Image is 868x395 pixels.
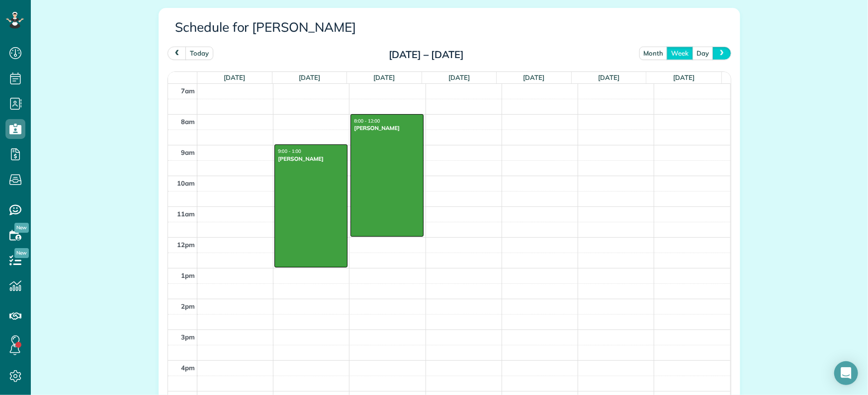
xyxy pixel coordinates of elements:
[364,49,488,60] h2: [DATE] – [DATE]
[181,118,195,126] span: 8am
[277,155,344,162] div: [PERSON_NAME]
[177,179,195,187] span: 10am
[181,333,195,341] span: 3pm
[224,73,245,81] span: [DATE]
[185,47,213,60] button: today
[692,47,713,60] button: day
[181,271,195,279] span: 1pm
[598,73,619,81] span: [DATE]
[667,47,693,60] button: week
[354,119,380,124] span: 8:00 - 12:00
[350,114,423,237] a: 8:00 - 12:00[PERSON_NAME]
[175,20,724,35] h3: Schedule for [PERSON_NAME]
[181,148,195,156] span: 9am
[177,210,195,218] span: 11am
[448,73,470,81] span: [DATE]
[299,73,320,81] span: [DATE]
[181,302,195,310] span: 2pm
[374,73,395,81] span: [DATE]
[523,73,545,81] span: [DATE]
[353,125,420,132] div: [PERSON_NAME]
[14,223,29,233] span: New
[639,47,668,60] button: month
[278,149,301,154] span: 9:00 - 1:00
[274,144,347,267] a: 9:00 - 1:00[PERSON_NAME]
[712,47,731,60] button: next
[181,87,195,95] span: 7am
[168,47,186,60] button: prev
[14,248,29,258] span: New
[673,73,694,81] span: [DATE]
[181,364,195,372] span: 4pm
[177,241,195,249] span: 12pm
[834,361,858,385] div: Open Intercom Messenger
